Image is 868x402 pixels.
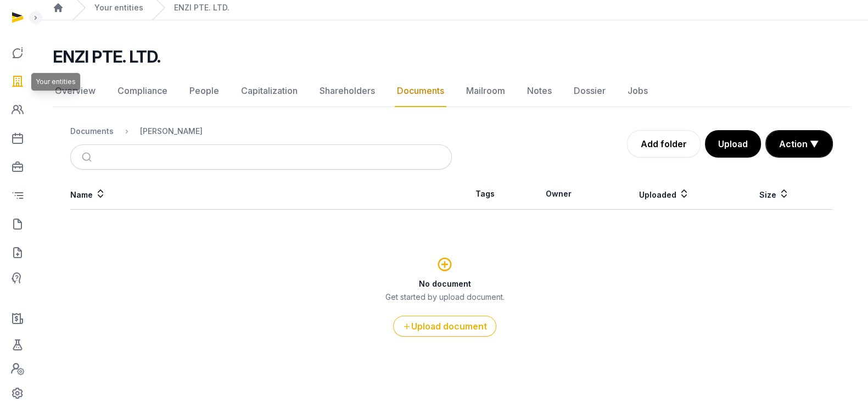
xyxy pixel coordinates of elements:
th: Size [730,178,819,210]
button: Upload document [393,316,496,337]
div: [PERSON_NAME] [140,126,203,137]
th: Owner [518,178,598,210]
h3: No document [71,278,819,289]
a: Jobs [625,75,650,107]
a: Your entities [94,2,143,13]
h2: ENZI PTE. LTD. [53,47,161,66]
a: Capitalization [239,75,300,107]
button: Upload [705,130,761,158]
a: Documents [395,75,446,107]
button: Action ▼ [766,131,832,157]
a: People [187,75,221,107]
div: Documents [70,126,114,137]
span: Your entities [36,77,76,86]
a: Overview [53,75,98,107]
nav: Tabs [53,75,850,107]
a: Compliance [115,75,170,107]
p: Get started by upload document. [71,292,819,303]
a: Dossier [572,75,608,107]
a: Add folder [627,130,701,158]
a: ENZI PTE. LTD. [174,2,229,13]
a: Mailroom [464,75,507,107]
button: Submit [75,145,101,169]
th: Tags [452,178,519,210]
th: Name [70,178,452,210]
th: Uploaded [598,178,730,210]
a: Notes [525,75,554,107]
a: Shareholders [317,75,377,107]
nav: Breadcrumb [70,118,452,144]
